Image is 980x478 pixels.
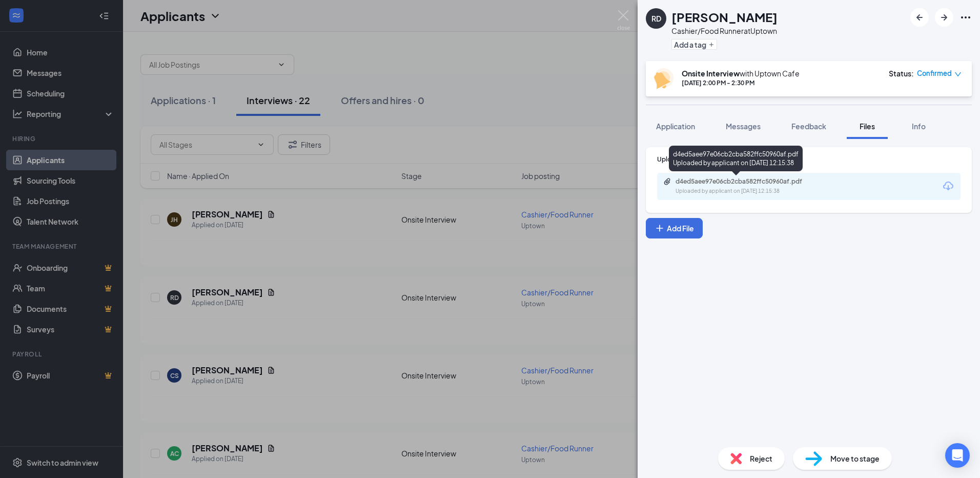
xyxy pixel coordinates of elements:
svg: Plus [708,42,714,48]
div: with Uptown Cafe [682,68,800,78]
a: Paperclipd4ed5aee97e06cb2cba582ffc50960af.pdfUploaded by applicant on [DATE] 12:15:38 [663,177,829,195]
button: ArrowRight [935,8,953,27]
button: Add FilePlus [646,218,703,238]
span: Application [656,122,695,131]
div: d4ed5aee97e06cb2cba582ffc50960af.pdf [676,177,819,186]
svg: ArrowRight [938,11,950,24]
span: Confirmed [917,68,952,78]
svg: Ellipses [959,11,972,24]
div: Upload Resume [657,155,961,164]
div: [DATE] 2:00 PM - 2:30 PM [682,78,800,87]
span: Reject [750,453,772,464]
span: down [954,71,962,78]
b: Onsite Interview [682,69,740,78]
div: Uploaded by applicant on [DATE] 12:15:38 [676,187,829,195]
div: d4ed5aee97e06cb2cba582ffc50960af.pdf Uploaded by applicant on [DATE] 12:15:38 [669,146,803,171]
span: Info [912,122,926,131]
svg: Download [942,180,954,192]
div: Cashier/Food Runner at Uptown [671,26,778,36]
button: ArrowLeftNew [910,8,929,27]
span: Feedback [791,122,826,131]
svg: ArrowLeftNew [913,11,926,24]
button: PlusAdd a tag [671,39,717,50]
span: Files [860,122,875,131]
span: Move to stage [830,453,880,464]
span: Messages [726,122,761,131]
div: RD [651,13,661,24]
h1: [PERSON_NAME] [671,8,778,26]
div: Status : [889,68,914,78]
div: Open Intercom Messenger [945,443,970,468]
svg: Paperclip [663,177,671,186]
svg: Plus [655,223,665,233]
